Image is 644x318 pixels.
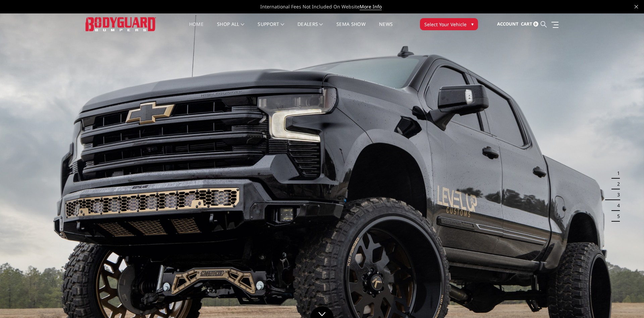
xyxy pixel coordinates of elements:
[298,22,323,35] a: Dealers
[610,286,644,318] iframe: Chat Widget
[379,22,393,35] a: News
[258,22,284,35] a: Support
[521,15,538,33] a: Cart 0
[471,20,474,28] span: ▾
[360,3,382,10] a: More Info
[613,211,620,222] button: 5 of 5
[521,21,532,27] span: Cart
[310,306,334,318] a: Click to Down
[613,200,620,211] button: 4 of 5
[217,22,244,35] a: shop all
[420,18,478,30] button: Select Your Vehicle
[497,15,519,33] a: Account
[336,22,366,35] a: SEMA Show
[189,22,204,35] a: Home
[613,189,620,200] button: 3 of 5
[497,21,519,27] span: Account
[424,21,467,28] span: Select Your Vehicle
[613,168,620,179] button: 1 of 5
[86,17,156,31] img: BODYGUARD BUMPERS
[613,179,620,189] button: 2 of 5
[533,21,538,27] span: 0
